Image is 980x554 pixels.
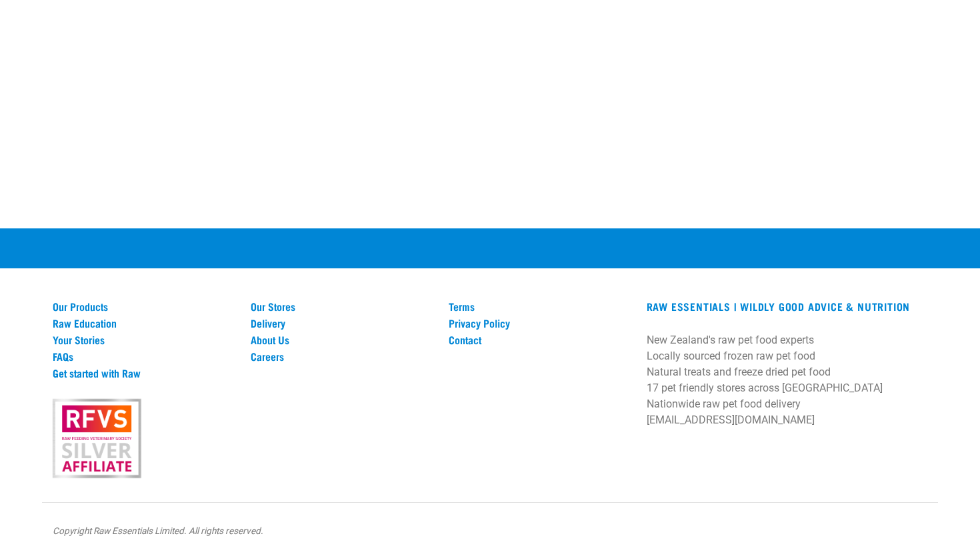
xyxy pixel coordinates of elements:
a: Delivery [251,317,433,329]
a: Our Stores [251,300,433,312]
em: Copyright Raw Essentials Limited. All rights reserved. [53,525,263,536]
a: Terms [449,300,631,312]
a: FAQs [53,350,235,362]
a: Get started with Raw [53,367,235,379]
a: Raw Education [53,317,235,329]
a: Privacy Policy [449,317,631,329]
a: About Us [251,334,433,346]
a: Careers [251,350,433,362]
a: Our Products [53,300,235,312]
img: rfvs.png [47,397,147,481]
p: New Zealand's raw pet food experts Locally sourced frozen raw pet food Natural treats and freeze ... [647,332,927,428]
a: Your Stories [53,334,235,346]
a: Contact [449,334,631,346]
h3: RAW ESSENTIALS | Wildly Good Advice & Nutrition [647,300,927,312]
